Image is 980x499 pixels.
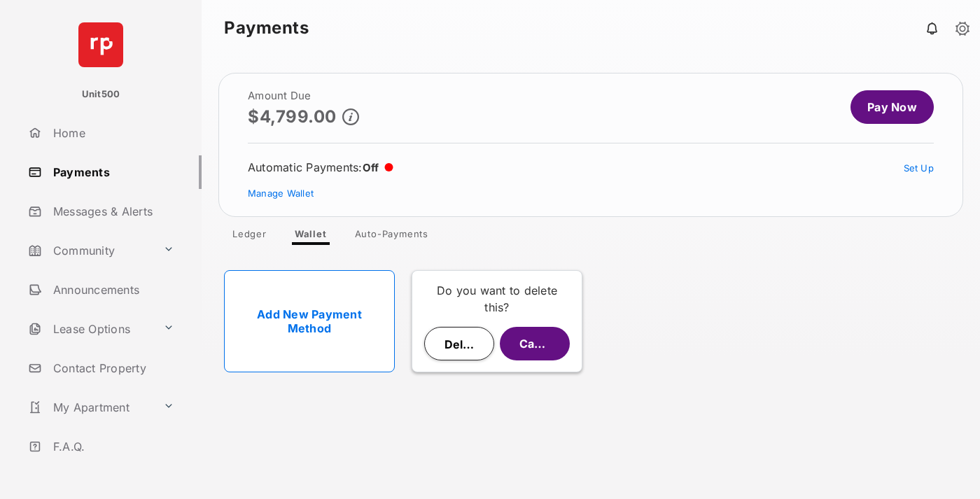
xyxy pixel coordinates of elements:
[224,20,309,36] strong: Payments
[22,273,202,307] a: Announcements
[904,162,934,174] a: Set Up
[22,234,157,267] a: Community
[519,337,557,351] span: Cancel
[424,327,494,360] button: Delete
[248,107,337,126] p: $4,799.00
[344,228,440,245] a: Auto-Payments
[22,312,157,346] a: Lease Options
[22,391,157,424] a: My Apartment
[500,327,570,360] button: Cancel
[248,188,314,199] a: Manage Wallet
[248,160,393,174] div: Automatic Payments :
[283,228,338,245] a: Wallet
[224,270,395,372] a: Add New Payment Method
[423,282,570,316] p: Do you want to delete this?
[221,228,278,245] a: Ledger
[444,337,481,351] span: Delete
[82,87,120,101] p: Unit500
[248,90,359,101] h2: Amount Due
[22,351,202,385] a: Contact Property
[22,116,202,150] a: Home
[22,430,202,463] a: F.A.Q.
[22,195,202,228] a: Messages & Alerts
[22,155,202,189] a: Payments
[78,22,123,67] img: svg+xml;base64,PHN2ZyB4bWxucz0iaHR0cDovL3d3dy53My5vcmcvMjAwMC9zdmciIHdpZHRoPSI2NCIgaGVpZ2h0PSI2NC...
[363,161,379,174] span: Off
